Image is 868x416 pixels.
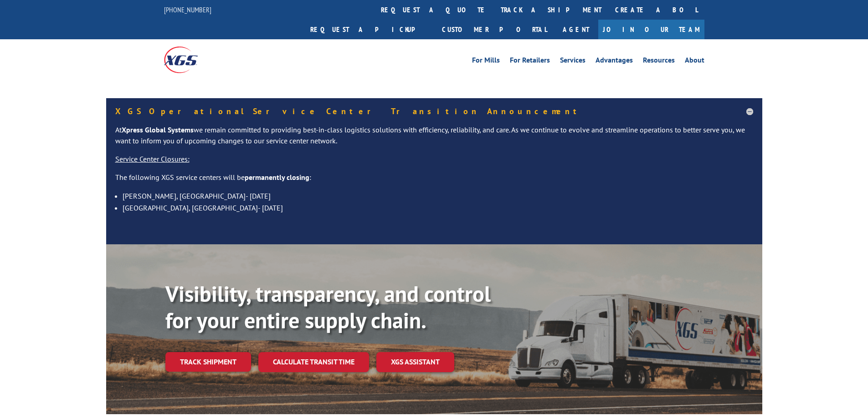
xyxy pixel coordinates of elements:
[510,57,550,67] a: For Retailers
[435,20,554,39] a: Customer Portal
[303,20,435,39] a: Request a pickup
[685,57,704,67] a: About
[560,57,586,67] a: Services
[596,57,633,67] a: Advantages
[165,279,491,334] b: Visibility, transparency, and control for your entire supply chain.
[376,352,454,372] a: XGS ASSISTANT
[123,190,753,202] li: [PERSON_NAME], [GEOGRAPHIC_DATA]- [DATE]
[258,352,369,372] a: Calculate transit time
[165,352,251,371] a: Track shipment
[245,173,309,182] strong: permanently closing
[164,5,211,14] a: [PHONE_NUMBER]
[115,172,753,190] p: The following XGS service centers will be :
[115,154,190,163] u: Service Center Closures:
[643,57,675,67] a: Resources
[554,20,598,39] a: Agent
[472,57,500,67] a: For Mills
[123,202,753,214] li: [GEOGRAPHIC_DATA], [GEOGRAPHIC_DATA]- [DATE]
[598,20,704,39] a: Join Our Team
[115,107,753,116] h5: XGS Operational Service Center Transition Announcement
[122,125,194,134] strong: Xpress Global Systems
[115,125,753,154] p: At we remain committed to providing best-in-class logistics solutions with efficiency, reliabilit...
